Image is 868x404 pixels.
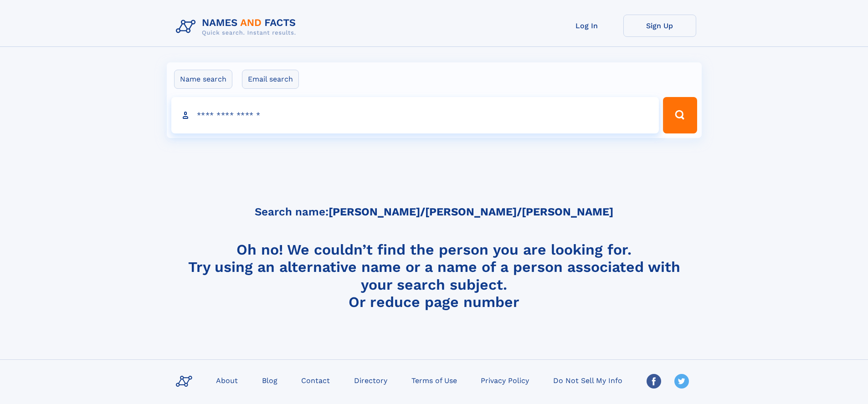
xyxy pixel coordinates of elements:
[255,206,613,218] h5: Search name:
[623,15,696,37] a: Sign Up
[408,373,461,387] a: Terms of Use
[550,373,626,387] a: Do Not Sell My Info
[212,373,241,387] a: About
[350,373,391,387] a: Directory
[477,373,533,387] a: Privacy Policy
[663,97,697,133] button: Search Button
[171,97,659,133] input: search input
[329,205,613,218] b: [PERSON_NAME]/[PERSON_NAME]/[PERSON_NAME]
[258,373,281,387] a: Blog
[174,70,232,89] label: Name search
[674,374,689,389] img: Twitter
[550,15,623,37] a: Log In
[647,374,661,389] img: Facebook
[172,241,696,310] h4: Oh no! We couldn’t find the person you are looking for. Try using an alternative name or a name o...
[242,70,299,89] label: Email search
[298,373,334,387] a: Contact
[172,15,303,39] img: Logo Names and Facts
